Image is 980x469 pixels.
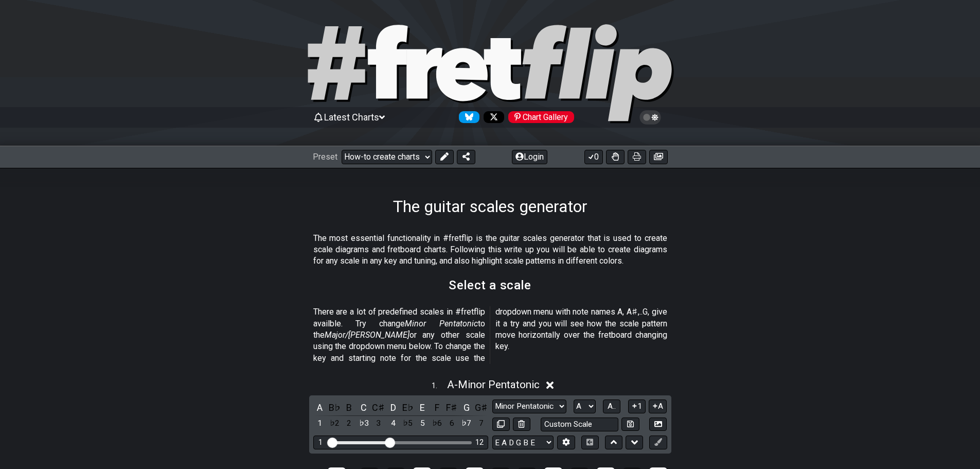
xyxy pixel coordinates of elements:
button: Create Image [649,418,667,431]
button: Edit Preset [435,150,454,164]
div: 12 [475,438,484,447]
div: toggle pitch class [386,401,400,414]
p: There are a lot of predefined scales in #fretflip availble. Try change to the or any other scale ... [313,306,667,364]
select: Preset [342,150,432,164]
div: toggle pitch class [328,401,341,414]
h2: Select a scale [449,280,531,291]
p: The most essential functionality in #fretflip is the guitar scales generator that is used to crea... [313,233,667,267]
button: Copy [492,418,510,431]
div: 1 [318,438,323,447]
div: toggle scale degree [372,416,385,430]
button: Delete [513,418,530,431]
a: Follow #fretflip at Bluesky [455,111,479,123]
a: #fretflip at Pinterest [504,111,574,123]
button: Toggle Dexterity for all fretkits [606,150,625,164]
div: toggle pitch class [416,401,429,414]
div: toggle scale degree [386,416,400,430]
div: toggle scale degree [445,416,458,430]
button: Login [512,150,547,164]
em: Major/[PERSON_NAME] [325,330,409,340]
div: toggle scale degree [328,416,341,430]
div: toggle pitch class [431,401,444,414]
span: Toggle light / dark theme [645,113,656,122]
button: 1 [628,399,646,413]
button: A [649,399,667,413]
div: toggle scale degree [431,416,444,430]
span: Latest Charts [324,112,379,123]
button: Toggle horizontal chord view [581,436,599,449]
em: Minor Pentatonic [405,319,477,328]
div: toggle scale degree [401,416,415,430]
button: Move up [605,436,622,449]
div: toggle pitch class [460,401,473,414]
div: toggle pitch class [313,401,327,414]
button: 0 [584,150,603,164]
button: Store user defined scale [621,418,639,431]
div: toggle scale degree [416,416,429,430]
div: Chart Gallery [508,111,574,123]
div: toggle pitch class [343,401,356,414]
div: toggle scale degree [357,416,370,430]
select: Scale [492,399,566,413]
span: A - Minor Pentatonic [447,378,540,391]
span: A.. [608,402,616,411]
div: toggle pitch class [445,401,458,414]
span: Preset [313,152,337,162]
select: Tonic/Root [574,399,596,413]
span: 1 . [432,380,447,392]
button: Move down [626,436,643,449]
button: A.. [603,399,620,413]
a: Follow #fretflip at X [479,111,504,123]
button: Create image [649,150,668,164]
div: toggle scale degree [343,416,356,430]
div: Visible fret range [313,436,488,449]
div: toggle pitch class [372,401,385,414]
div: toggle pitch class [401,401,415,414]
button: Edit Tuning [557,436,575,449]
div: toggle scale degree [460,416,473,430]
select: Tuning [492,436,554,449]
div: toggle pitch class [357,401,370,414]
button: First click edit preset to enable marker editing [649,436,667,449]
button: Share Preset [457,150,475,164]
div: toggle scale degree [313,416,327,430]
h1: The guitar scales generator [393,197,587,216]
div: toggle scale degree [474,416,488,430]
div: toggle pitch class [474,401,488,414]
button: Print [628,150,646,164]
